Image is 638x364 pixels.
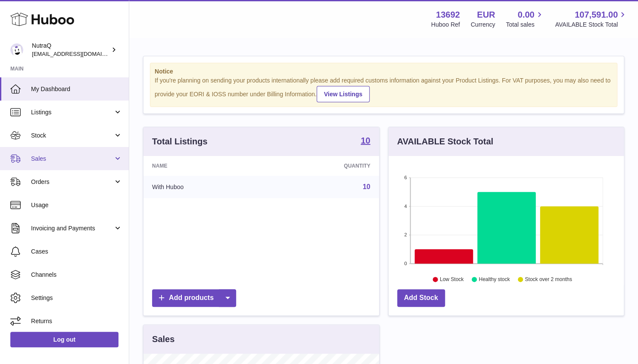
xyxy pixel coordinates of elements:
span: [EMAIL_ADDRESS][DOMAIN_NAME] [32,50,127,57]
a: 107,591.00 AVAILABLE Stock Total [555,9,628,29]
span: Listings [31,108,113,116]
div: Currency [471,21,495,29]
a: Log out [10,332,118,347]
span: Total sales [506,21,544,29]
span: Settings [31,294,122,302]
h3: Total Listings [152,136,208,147]
span: 0.00 [518,9,535,21]
a: Add products [152,289,236,307]
text: Healthy stock [479,276,510,282]
strong: 13692 [436,9,460,21]
a: 0.00 Total sales [506,9,544,29]
span: Stock [31,132,113,140]
strong: EUR [477,9,495,21]
a: 10 [361,136,370,147]
th: Name [143,156,268,176]
span: Invoicing and Payments [31,224,113,232]
text: 4 [404,204,407,209]
h3: AVAILABLE Stock Total [397,136,493,147]
div: NutraQ [32,42,109,58]
h3: Sales [152,333,174,345]
span: AVAILABLE Stock Total [555,21,628,29]
span: Usage [31,201,122,209]
a: View Listings [317,86,370,102]
span: My Dashboard [31,85,122,93]
img: log@nutraq.com [10,43,23,56]
div: Huboo Ref [431,21,460,29]
span: Channels [31,271,122,279]
span: Returns [31,317,122,325]
span: Cases [31,248,122,256]
span: Orders [31,178,113,186]
text: Low Stock [439,276,464,282]
div: If you're planning on sending your products internationally please add required customs informati... [155,76,613,102]
text: 2 [404,232,407,237]
th: Quantity [268,156,379,176]
strong: Notice [155,67,613,76]
strong: 10 [361,136,370,145]
span: Sales [31,155,113,163]
text: Stock over 2 months [525,276,572,282]
td: With Huboo [143,176,268,198]
text: 6 [404,175,407,180]
text: 0 [404,261,407,266]
a: Add Stock [397,289,445,307]
span: 107,591.00 [575,9,618,21]
a: 10 [363,183,370,190]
